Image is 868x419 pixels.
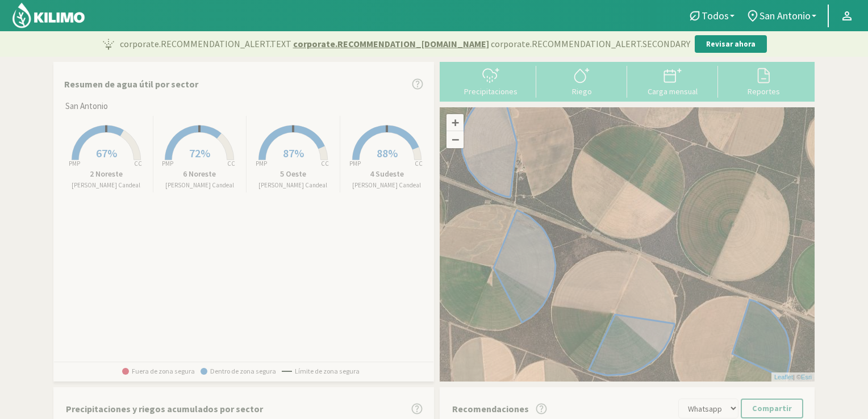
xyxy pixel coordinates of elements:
[96,146,117,160] span: 67%
[134,160,142,167] tspan: CC
[801,374,812,380] a: Esri
[321,160,329,167] tspan: CC
[247,168,340,180] p: 5 Oeste
[377,146,398,160] span: 88%
[452,402,529,416] p: Recomendaciones
[11,2,86,29] img: Kilimo
[120,37,690,51] p: corporate.RECOMMENDATION_ALERT.TEXT
[69,160,80,167] tspan: PMP
[340,181,434,190] p: [PERSON_NAME] Candeal
[293,37,489,51] span: corporate.RECOMMENDATION_[DOMAIN_NAME]
[189,146,210,160] span: 72%
[256,160,267,167] tspan: PMP
[759,10,811,22] span: San Antonio
[415,160,423,167] tspan: CC
[122,367,195,375] span: Fuera de zona segura
[66,402,263,416] p: Precipitaciones y riegos acumulados por sector
[741,399,803,418] button: Compartir
[702,10,729,22] span: Todos
[449,87,533,95] div: Precipitaciones
[536,66,627,96] button: Riego
[706,39,756,50] p: Revisar ahora
[162,160,173,167] tspan: PMP
[752,402,792,415] p: Compartir
[153,181,247,190] p: [PERSON_NAME] Candeal
[631,87,715,95] div: Carga mensual
[695,35,767,53] button: Revisar ahora
[201,367,276,375] span: Dentro de zona segura
[771,372,815,382] div: | ©
[228,160,236,167] tspan: CC
[540,87,624,95] div: Riego
[445,66,536,96] button: Precipitaciones
[446,114,464,131] a: Zoom in
[491,37,690,51] span: corporate.RECOMMENDATION_ALERT.SECONDARY
[349,160,361,167] tspan: PMP
[721,87,806,95] div: Reportes
[718,66,809,96] button: Reportes
[627,66,718,96] button: Carga mensual
[60,168,153,180] p: 2 Noreste
[446,131,464,148] a: Zoom out
[64,77,198,91] p: Resumen de agua útil por sector
[340,168,434,180] p: 4 Sudeste
[60,181,153,190] p: [PERSON_NAME] Candeal
[283,146,304,160] span: 87%
[153,168,247,180] p: 6 Noreste
[65,100,108,113] span: San Antonio
[774,374,793,380] a: Leaflet
[247,181,340,190] p: [PERSON_NAME] Candeal
[282,367,360,375] span: Límite de zona segura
